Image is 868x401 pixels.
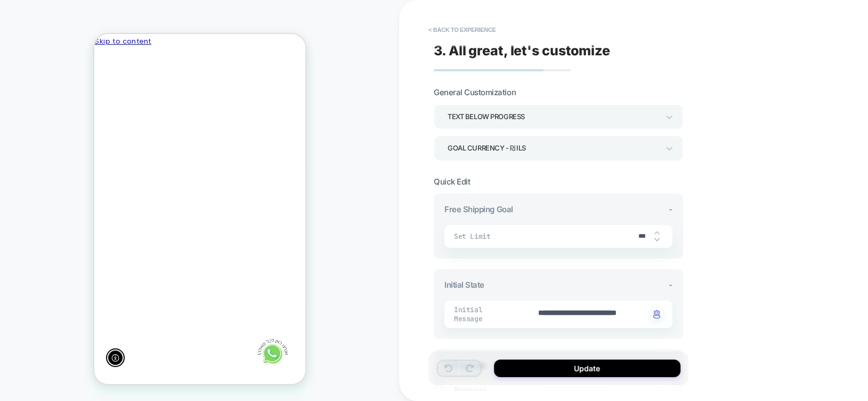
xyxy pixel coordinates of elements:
span: Quick Edit [434,177,470,187]
img: down [654,238,660,242]
span: General Customization [434,87,516,97]
span: Initial Message [454,305,513,323]
div: Text Below Progress [448,110,659,124]
span: - [669,204,672,214]
img: up [654,231,660,235]
div: Goal Currency - ₪ ILS [448,141,659,155]
button: < Back to experience [423,21,501,38]
img: 4_260b7fbc-cbab-4c82-b1c1-835e4ab41c0f.png [163,302,195,334]
span: Set Limit [454,232,631,241]
span: 3. All great, let's customize [434,43,610,59]
button: Update [494,360,680,377]
span: Free Shipping Goal [444,204,513,214]
span: Initial State [444,280,484,290]
span: - [669,280,672,290]
img: edit with ai [653,310,660,319]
